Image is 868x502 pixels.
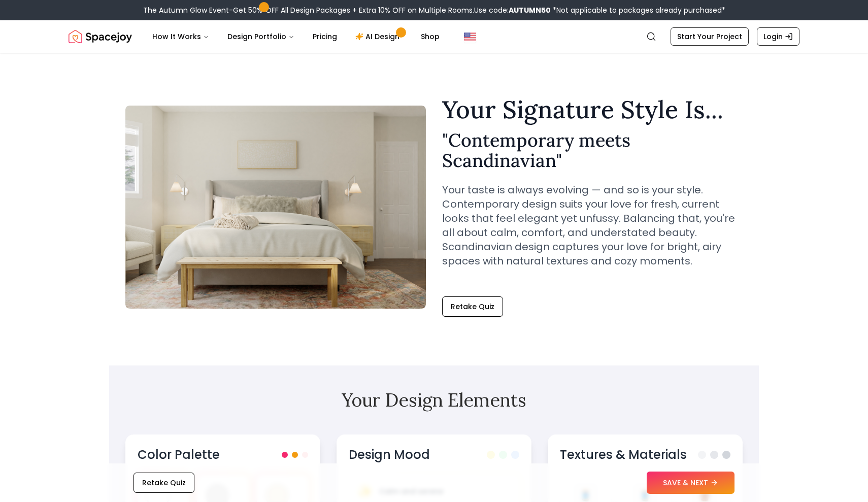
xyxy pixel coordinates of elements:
[143,5,725,15] div: The Autumn Glow Event-Get 50% OFF All Design Packages + Extra 10% OFF on Multiple Rooms.
[125,106,426,309] img: Contemporary meets Scandinavian Style Example
[138,447,220,463] h3: Color Palette
[305,26,345,47] a: Pricing
[647,472,735,494] button: SAVE & NEXT
[219,26,303,47] button: Design Portfolio
[69,26,132,47] a: Spacejoy
[560,447,687,463] h3: Textures & Materials
[442,296,503,317] button: Retake Quiz
[442,183,743,268] p: Your taste is always evolving — and so is your style. Contemporary design suits your love for fre...
[509,5,551,15] b: AUTUMN50
[671,27,749,46] a: Start Your Project
[349,447,430,463] h3: Design Mood
[442,130,743,171] h2: " Contemporary meets Scandinavian "
[474,5,551,15] span: Use code:
[442,97,743,122] h1: Your Signature Style Is...
[347,26,411,47] a: AI Design
[125,390,743,410] h2: Your Design Elements
[413,26,448,47] a: Shop
[69,20,799,53] nav: Global
[757,27,799,46] a: Login
[144,26,448,47] nav: Main
[69,26,132,47] img: Spacejoy Logo
[133,473,194,493] button: Retake Quiz
[551,5,725,15] span: *Not applicable to packages already purchased*
[144,26,217,47] button: How It Works
[464,30,476,43] img: United States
